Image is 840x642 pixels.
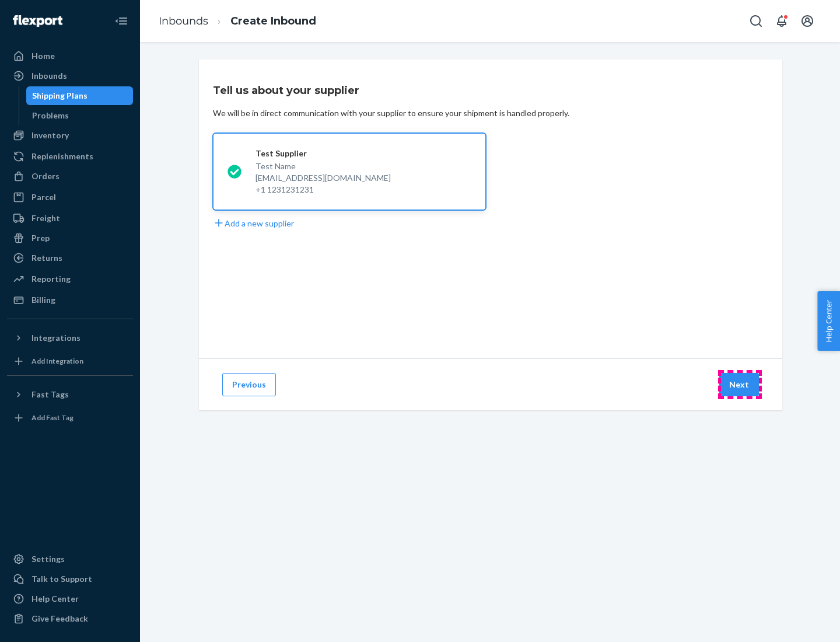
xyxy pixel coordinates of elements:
a: Returns [7,249,133,267]
a: Replenishments [7,147,133,166]
div: Talk to Support [32,573,92,585]
button: Give Feedback [7,609,133,628]
a: Freight [7,209,133,228]
a: Reporting [7,270,133,288]
img: Flexport logo [13,15,62,27]
div: Parcel [32,191,56,203]
button: Close Navigation [110,9,133,33]
div: We will be in direct communication with your supplier to ensure your shipment is handled properly. [213,107,569,119]
a: Orders [7,167,133,186]
a: Settings [7,550,133,568]
h3: Tell us about your supplier [213,83,359,98]
div: Add Integration [32,356,83,366]
div: Inbounds [32,70,67,82]
a: Add Fast Tag [7,409,133,427]
button: Previous [222,373,276,396]
div: Returns [32,252,62,264]
a: Talk to Support [7,570,133,588]
div: Reporting [32,273,71,285]
a: Add Integration [7,352,133,371]
a: Parcel [7,188,133,207]
button: Help Center [817,291,840,351]
button: Open account menu [796,9,819,33]
div: Freight [32,212,60,224]
div: Billing [32,294,55,306]
a: Inbounds [7,67,133,85]
div: Prep [32,232,50,244]
div: Home [32,50,55,62]
a: Home [7,47,133,65]
button: Open notifications [770,9,793,33]
a: Prep [7,229,133,247]
button: Integrations [7,329,133,347]
div: Give Feedback [32,613,88,624]
div: Integrations [32,332,80,344]
a: Problems [26,106,134,125]
div: Inventory [32,130,69,141]
div: Help Center [32,593,79,605]
a: Inbounds [159,15,208,27]
button: Add a new supplier [213,217,294,229]
ol: breadcrumbs [149,4,325,39]
div: Fast Tags [32,389,69,400]
a: Shipping Plans [26,86,134,105]
a: Inventory [7,126,133,145]
div: Add Fast Tag [32,413,73,423]
div: Settings [32,553,65,565]
a: Help Center [7,589,133,608]
a: Billing [7,291,133,309]
button: Fast Tags [7,385,133,404]
div: Orders [32,170,60,182]
a: Create Inbound [230,15,316,27]
button: Next [719,373,759,396]
div: Replenishments [32,151,93,162]
div: Problems [32,110,69,121]
div: Shipping Plans [32,90,87,102]
button: Open Search Box [744,9,768,33]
